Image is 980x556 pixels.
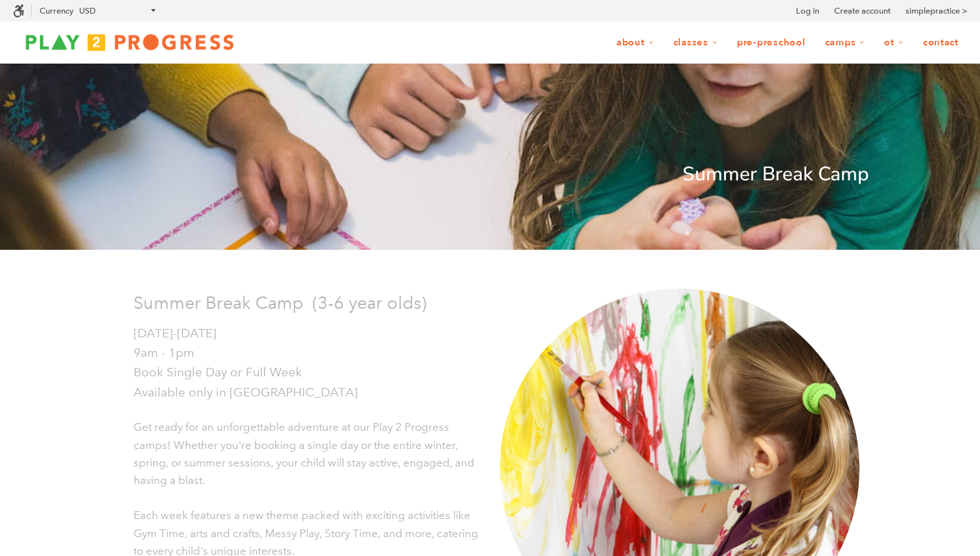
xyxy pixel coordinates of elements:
[40,6,73,16] label: Currency
[834,5,891,18] a: Create account
[905,5,967,18] a: simplepractice >
[134,343,480,363] p: 9am - 1pm
[876,30,912,55] a: OT
[665,30,726,55] a: Classes
[796,5,819,18] a: Log in
[817,30,874,55] a: Camps
[729,30,814,55] a: Pre-Preschool
[134,292,426,313] span: Summer Break Camp (3-6 year olds)
[134,418,480,489] p: Get ready for an unforgettable adventure at our Play 2 Progress camps! Whether you're booking a s...
[134,383,480,402] p: Available only in [GEOGRAPHIC_DATA]
[13,29,246,55] img: Play2Progress logo
[608,30,662,55] a: About
[915,30,967,55] a: Contact
[134,363,480,382] p: Book Single Day or Full Week
[134,324,480,343] p: [DATE]-[DATE]
[111,159,869,190] p: Summer Break Camp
